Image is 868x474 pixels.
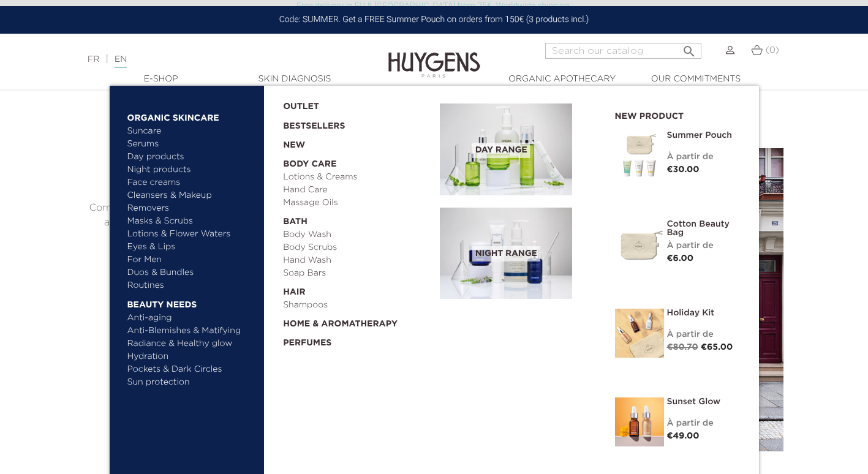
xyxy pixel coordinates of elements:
p: Come discover the largest selection of Huygens products, along with around sixty French brands, i... [85,201,425,230]
a: Organic Apothecary [501,73,624,86]
a: Lotions & Flower Waters [127,228,255,241]
a: Radiance & Healthy glow [127,337,255,350]
a: Hand Care [283,184,431,197]
a: Sun protection [127,376,255,389]
a: FR [88,55,99,64]
a: Hair [283,280,431,299]
img: Sunset Glow [615,397,664,446]
a: Serums [127,138,255,151]
a: Holiday Kit [667,309,741,317]
a: E-Shop [100,73,222,86]
a: Hand Wash [283,254,431,267]
a: Suncare [127,125,255,138]
a: Body Scrubs [283,241,431,254]
a: Duos & Bundles [127,266,255,279]
a: Anti-aging [127,312,255,325]
a: Night Range [440,208,597,299]
a: Summer pouch [667,131,741,140]
i:  [682,40,696,55]
span: €6.00 [667,254,694,263]
div: | [81,52,352,67]
a: Lotions & Creams [283,171,431,184]
a: For Men [127,254,255,266]
a: Cotton Beauty Bag [667,220,741,237]
a: Skin Diagnosis [233,73,356,86]
div: À partir de [667,151,741,164]
span: €30.00 [667,165,700,174]
img: routine_nuit_banner.jpg [440,208,572,299]
h2: New product [615,107,741,122]
a: Anti-Blemishes & Matifying [127,325,255,337]
a: Face creams [127,176,255,189]
a: Beauty needs [127,292,255,312]
a: Routines [127,279,255,292]
img: Cotton Beauty Bag [615,220,664,269]
div: À partir de [667,417,741,430]
p: [STREET_ADDRESS][PERSON_NAME] [85,230,425,245]
a: Massage Oils [283,197,431,209]
a: Day products [127,151,255,164]
a: Cleansers & Makeup Removers [127,189,255,215]
span: Day Range [472,143,530,158]
a: Body Care [283,152,431,171]
img: Holiday kit [615,309,664,358]
span: (0) [766,46,779,55]
a: Pockets & Dark Circles [127,363,255,376]
a: Our commitments [635,73,757,86]
span: €65.00 [701,343,733,352]
div: À partir de [667,328,741,341]
a: EN [115,55,127,68]
a: Home & Aromatherapy [283,312,431,331]
span: €49.00 [667,432,700,440]
a: New [283,133,431,152]
h3: The French Beauty [85,165,425,183]
a: Soap Bars [283,267,431,280]
a: Day Range [440,103,597,195]
a: Night products [127,164,244,176]
img: Summer pouch [615,131,664,180]
div: À partir de [667,239,741,252]
a: Bath [283,209,431,228]
a: Perfumes [283,331,431,350]
a: Masks & Scrubs [127,215,255,228]
a: Hydration [127,350,255,363]
span: €80.70 [667,343,698,352]
button:  [678,39,700,56]
a: Eyes & Lips [127,241,255,254]
input: Search [545,43,701,59]
img: routine_jour_banner.jpg [440,103,572,195]
img: Huygens [388,32,480,80]
a: Shampoos [283,299,431,312]
a: OUTLET [283,94,420,113]
a: Sunset Glow [667,397,741,406]
a: Body Wash [283,228,431,241]
span: Night Range [472,246,540,261]
a: Bestsellers [283,113,420,133]
a: Organic Skincare [127,105,255,125]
